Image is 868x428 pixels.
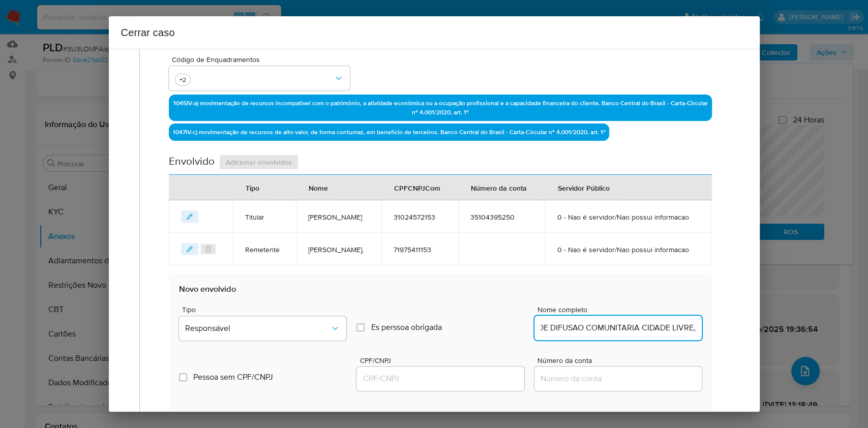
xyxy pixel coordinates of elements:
span: 35104395250 [470,212,533,222]
td: ServPub [545,200,712,233]
td: ServPub [545,233,712,265]
div: Tipo [233,175,272,200]
input: Pessoa sem CPF/CNPJ [179,373,187,381]
input: Nome do envolvido [534,321,702,334]
span: CPF/CNPJ [360,357,527,364]
button: mostrar mais 2 [175,74,191,86]
p: 1045 IV-a) movimentação de recursos incompatível com o patrimônio, a atividade econômica ou a ocu... [169,95,711,121]
p: 1047 IV-c) movimentação de recursos de alto valor, de forma contumaz, em benefício de terceiros. ... [169,124,609,141]
td: NumConta [458,233,545,265]
input: Es perssoa obrigada [356,323,365,331]
td: CPFCNPJEnv [381,200,458,233]
input: Número da conta [534,372,702,385]
td: CPFCNPJEnv [381,233,458,265]
span: Pessoa sem CPF/CNPJ [193,372,273,382]
td: NmEnv [296,233,381,265]
div: Servidor Público [546,175,622,200]
span: [PERSON_NAME] [308,212,369,222]
span: Código de Enquadramentos [172,56,353,63]
span: Número da conta [537,357,705,364]
span: 0 - Nao é servidor/Nao possui informacao [557,245,700,254]
span: Remetente [245,245,284,254]
span: [PERSON_NAME], [308,245,369,254]
b: Novo envolvido [179,283,236,295]
span: Responsável [185,323,330,333]
span: Titular [245,212,284,222]
div: CPFCNPJCom [382,175,453,200]
div: Número da conta [459,175,539,200]
span: 31024572153 [394,212,446,222]
span: 0 - Nao é servidor/Nao possui informacao [557,212,700,222]
td: NumConta [458,200,545,233]
div: Nome [296,175,340,200]
span: Nome completo [537,306,705,314]
span: 71975411153 [394,245,446,254]
span: +2 [177,75,188,84]
span: Es perssoa obrigada [371,322,441,332]
span: Tipo [182,306,349,313]
td: NmEnv [296,200,381,233]
button: Tipo de envolvimento [179,316,346,341]
button: editEnvolvido [181,210,198,223]
button: editEnvolvido [181,243,198,255]
h2: Envolvido [169,154,215,170]
input: CPF/CNPJ [356,372,524,385]
h2: Cerrar caso [121,24,747,41]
